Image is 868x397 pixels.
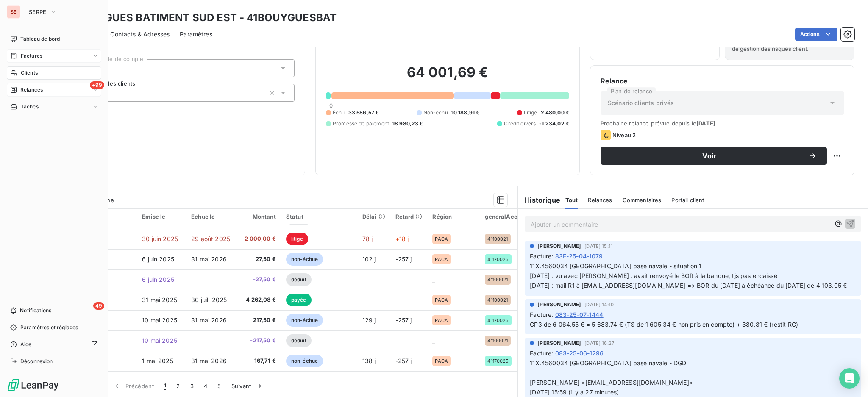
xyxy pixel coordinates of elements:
span: [PERSON_NAME] [537,339,581,347]
button: Actions [795,28,837,41]
span: 1 mai 2025 [142,357,173,364]
span: Paramètres [180,30,212,39]
div: Échue le [191,213,230,220]
span: [DATE] 16:27 [584,341,614,346]
span: 6 juin 2025 [142,255,174,263]
span: Crédit divers [504,120,536,128]
button: 3 [185,377,199,395]
span: 31 mai 2025 [142,296,177,303]
span: 10 mai 2025 [142,316,177,324]
span: 102 j [362,255,376,263]
span: 10 mai 2025 [142,337,177,344]
div: SE [7,5,20,19]
span: Relances [20,86,43,94]
span: [PERSON_NAME] [537,301,581,308]
h3: BOUYGUES BATIMENT SUD EST - 41BOUYGUESBAT [75,10,337,25]
span: [DATE] 15:11 [584,244,613,249]
span: Tout [565,197,578,203]
span: 41100021 [487,297,508,303]
span: 49 [93,302,104,310]
span: PACA [435,257,448,262]
span: _ [432,337,435,344]
span: 0 [329,102,333,109]
span: 83E-25-04-1079 [555,252,603,261]
span: 41170025 [487,257,509,262]
span: non-échue [286,355,323,367]
span: 33 586,57 € [348,109,379,117]
span: 2 480,00 € [541,109,570,117]
span: 30 juin 2025 [142,235,178,242]
div: Montant [240,213,276,220]
h6: Historique [518,195,560,205]
span: -27,50 € [240,275,276,284]
button: Voir [601,147,827,165]
button: Précédent [108,377,159,395]
span: _ [432,276,435,283]
span: Commentaires [623,197,662,203]
span: Échu [333,109,345,117]
span: [DATE] 15:59 (il y a 27 minutes) [530,389,619,396]
span: Clients [21,69,38,77]
button: 4 [199,377,212,395]
span: -257 j [395,316,412,324]
div: Open Intercom Messenger [839,368,860,389]
span: 11X.4560034 [GEOGRAPHIC_DATA] base navale - situation 1 [DATE] : vu avec [PERSON_NAME] : avait re... [530,262,847,289]
button: 1 [159,377,171,395]
span: 4 262,08 € [240,296,276,304]
span: 78 j [362,235,373,242]
span: 18 980,23 € [392,120,423,128]
span: [DATE] [696,120,715,127]
span: -257 j [395,357,412,364]
button: 5 [212,377,226,395]
div: Retard [395,213,423,220]
span: Niveau 2 [612,132,636,139]
span: -257 j [395,255,412,263]
span: Voir [611,153,808,159]
span: 41100021 [487,236,508,242]
span: CP3 de 6 064.55 € = 5 683.74 € (TS de 1 605.34 € non pris en compte) + 380.81 € (restit RG) [530,321,798,328]
span: 41100021 [487,277,508,282]
span: 129 j [362,316,376,324]
span: Tableau de bord [20,35,60,43]
img: Logo LeanPay [7,378,59,392]
span: déduit [286,334,312,347]
span: 138 j [362,357,376,364]
span: +99 [90,81,104,89]
span: 41170025 [487,358,509,364]
span: 41100021 [487,338,508,343]
span: -1 234,02 € [539,120,569,128]
span: Scénario clients privés [608,99,674,107]
span: 167,71 € [240,357,276,365]
span: Relances [588,197,612,203]
span: 31 mai 2026 [191,255,227,263]
span: SERPE [29,8,47,15]
span: Notifications [20,307,51,314]
span: Paramètres et réglages [20,324,78,331]
a: Aide [7,338,101,351]
span: 31 mai 2026 [191,316,227,324]
div: Région [432,213,475,220]
div: generalAccountId [485,213,535,220]
span: Litige [524,109,537,117]
span: Propriétés Client [68,41,295,53]
span: [DATE] 14:10 [584,302,614,307]
span: PACA [435,297,448,303]
span: Prochaine relance prévue depuis le [601,120,844,127]
button: Suivant [226,377,269,395]
span: Promesse de paiement [333,120,389,128]
span: 10 188,91 € [451,109,480,117]
div: Délai [362,213,385,220]
span: non-échue [286,314,323,327]
span: Aide [20,341,32,348]
span: 083-25-07-1444 [555,310,604,319]
span: non-échue [286,253,323,266]
span: PACA [435,236,448,242]
span: 1 [164,382,166,390]
span: Déconnexion [20,358,53,365]
span: 27,50 € [240,255,276,264]
div: Statut [286,213,352,220]
span: 217,50 € [240,316,276,325]
span: Contacts & Adresses [110,30,170,39]
span: 2 000,00 € [240,235,276,243]
span: [PERSON_NAME] [537,242,581,250]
